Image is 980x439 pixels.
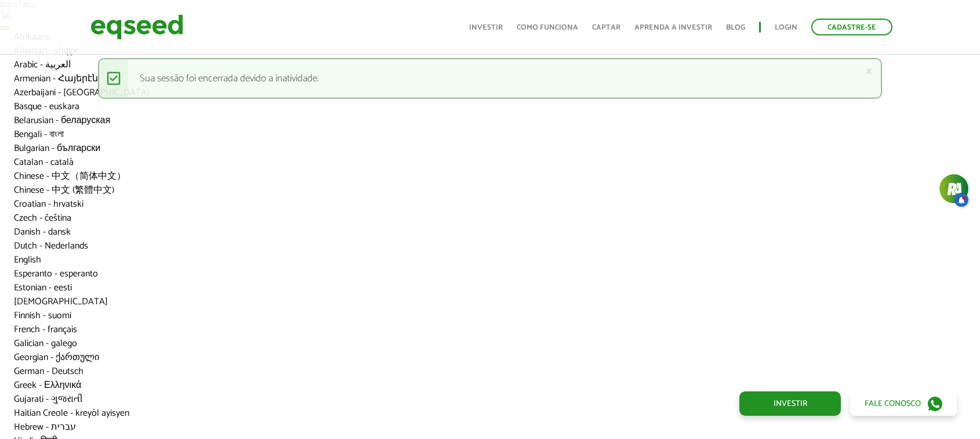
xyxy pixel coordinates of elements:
[98,58,882,99] div: Sua sessão foi encerrada devido a inatividade.
[811,19,892,35] a: Cadastre-se
[517,24,578,31] a: Como funciona
[739,391,841,416] a: Investir
[850,391,957,416] a: Fale conosco
[775,24,797,31] a: Login
[726,24,745,31] a: Blog
[634,24,712,31] a: Aprenda a investir
[90,12,183,42] img: EqSeed
[865,65,872,77] a: ×
[592,24,620,31] a: Captar
[469,24,503,31] a: Investir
